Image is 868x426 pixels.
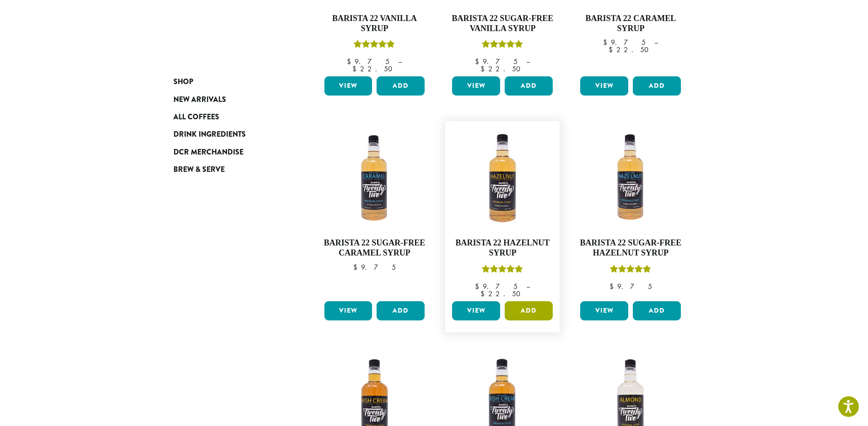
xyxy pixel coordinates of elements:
a: All Coffees [173,108,283,126]
span: All Coffees [173,112,219,123]
bdi: 9.75 [475,57,518,66]
span: $ [480,64,488,74]
a: New Arrivals [173,91,283,108]
h4: Barista 22 Caramel Syrup [578,14,683,33]
bdi: 9.75 [353,262,396,272]
button: Add [505,301,553,320]
button: Add [377,76,425,96]
a: View [324,76,372,96]
div: Rated 5.00 out of 5 [482,264,523,277]
span: Brew & Serve [173,164,225,176]
a: View [580,76,628,96]
bdi: 9.75 [609,282,652,291]
bdi: 22.50 [609,45,653,54]
span: $ [609,282,617,291]
a: Drink Ingredients [173,126,283,143]
span: $ [475,57,483,66]
img: SF-HAZELNUT-300x300.png [578,126,683,231]
button: Add [377,301,425,320]
span: Shop [173,76,193,88]
span: $ [609,45,616,54]
img: HAZELNUT-300x300.png [450,126,555,231]
a: View [452,301,500,320]
div: Rated 5.00 out of 5 [482,39,523,53]
bdi: 9.75 [347,57,389,66]
div: Rated 5.00 out of 5 [610,264,651,277]
span: $ [475,282,483,291]
button: Add [633,301,681,320]
a: Shop [173,73,283,91]
span: – [398,57,402,66]
bdi: 22.50 [352,64,397,74]
button: Add [505,76,553,96]
a: View [452,76,500,96]
button: Add [633,76,681,96]
h4: Barista 22 Sugar-Free Hazelnut Syrup [578,238,683,258]
h4: Barista 22 Sugar-Free Caramel Syrup [322,238,427,258]
div: Rated 5.00 out of 5 [354,39,395,53]
a: Barista 22 Sugar-Free Caramel Syrup $9.75 [322,126,427,297]
span: $ [352,64,360,74]
a: View [324,301,372,320]
h4: Barista 22 Hazelnut Syrup [450,238,555,258]
a: Barista 22 Hazelnut SyrupRated 5.00 out of 5 [450,126,555,297]
img: SF-CARAMEL-300x300.png [322,126,427,231]
span: Drink Ingredients [173,129,246,140]
span: $ [480,289,488,298]
a: Brew & Serve [173,161,283,178]
span: – [654,37,658,47]
span: $ [347,57,355,66]
span: – [526,57,530,66]
a: Barista 22 Sugar-Free Hazelnut SyrupRated 5.00 out of 5 $9.75 [578,126,683,297]
bdi: 9.75 [475,282,518,291]
span: New Arrivals [173,94,226,106]
a: DCR Merchandise [173,144,283,161]
bdi: 22.50 [480,289,525,298]
h4: Barista 22 Sugar-Free Vanilla Syrup [450,14,555,33]
span: $ [353,262,361,272]
span: – [526,282,530,291]
a: View [580,301,628,320]
bdi: 9.75 [603,37,646,47]
span: $ [603,37,611,47]
bdi: 22.50 [480,64,525,74]
h4: Barista 22 Vanilla Syrup [322,14,427,33]
span: DCR Merchandise [173,147,243,158]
